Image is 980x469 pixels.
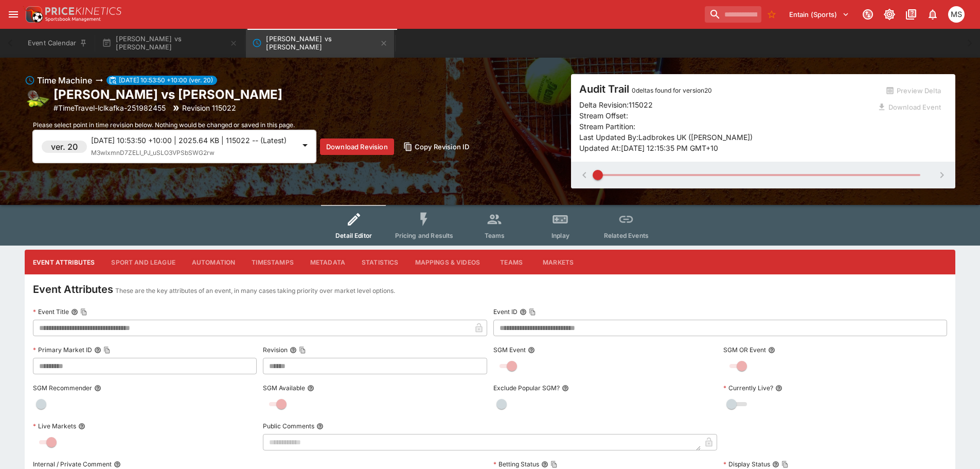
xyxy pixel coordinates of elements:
p: These are the key attributes of an event, in many cases taking priority over market level options. [115,286,395,296]
p: SGM Event [493,345,526,354]
p: SGM OR Event [723,345,766,354]
span: Teams [485,232,505,239]
p: [DATE] 10:53:50 +10:00 | 2025.64 KB | 115022 -- (Latest) [91,135,295,146]
button: Copy To Clipboard [80,308,87,316]
span: [DATE] 10:53:50 +10:00 (ver. 20) [115,76,217,85]
button: Public Comments [316,423,324,430]
button: Display StatusCopy To Clipboard [772,461,779,468]
p: SGM Available [263,384,305,392]
button: Event IDCopy To Clipboard [520,308,527,316]
button: Markets [534,250,582,274]
span: Related Events [604,232,649,239]
img: tennis.png [25,88,49,112]
p: Revision [263,345,288,354]
button: Jordan Thompson vs Adrian Mannarino [246,29,394,58]
h6: ver. 20 [51,141,78,153]
button: SGM Event [528,346,535,354]
button: Select Tenant [783,6,856,23]
p: Internal / Private Comment [33,460,112,468]
span: Pricing and Results [395,232,454,239]
button: Copy To Clipboard [550,461,558,468]
button: open drawer [4,5,23,24]
span: Inplay [551,232,569,239]
button: Copy Revision ID [398,138,476,155]
button: [PERSON_NAME] vs [PERSON_NAME] [96,29,244,58]
button: RevisionCopy To Clipboard [290,346,297,354]
h4: Audit Trail [579,82,871,96]
button: Live Markets [78,423,85,430]
button: Teams [488,250,534,274]
p: Revision 115022 [182,102,236,113]
button: Exclude Popular SGM? [562,385,569,392]
input: search [705,6,761,23]
button: Download Revision [320,138,394,155]
img: PriceKinetics [45,7,121,15]
button: SGM Available [307,385,314,392]
p: Currently Live? [723,384,773,392]
p: Event ID [493,307,518,316]
img: PriceKinetics Logo [23,4,43,25]
button: Connected to PK [859,5,877,24]
button: Event TitleCopy To Clipboard [71,308,78,316]
button: Internal / Private Comment [114,461,121,468]
p: Live Markets [33,422,76,430]
button: Automation [184,250,244,274]
button: Metadata [302,250,353,274]
p: Copy To Clipboard [54,102,166,113]
button: Notifications [923,5,942,24]
button: Documentation [902,5,920,24]
button: Copy To Clipboard [781,461,789,468]
button: Sport and League [103,250,183,274]
h2: Copy To Clipboard [54,86,282,102]
button: SGM Recommender [94,385,101,392]
button: Matthew Scott [945,3,968,26]
p: Stream Offset: Stream Partition: Last Updated By: Ladbrokes UK ([PERSON_NAME]) Updated At: [DATE]... [579,110,871,153]
button: Betting StatusCopy To Clipboard [541,461,548,468]
button: Statistics [353,250,407,274]
p: Display Status [723,460,770,468]
div: Matthew Scott [948,6,965,23]
img: Sportsbook Management [45,17,101,22]
button: Primary Market IDCopy To Clipboard [94,346,101,354]
button: Copy To Clipboard [103,346,111,354]
span: Please select point in time revision below. Nothing would be changed or saved in this page. [33,121,295,129]
p: Public Comments [263,422,314,430]
button: SGM OR Event [768,346,775,354]
p: Exclude Popular SGM? [493,384,560,392]
span: Detail Editor [335,232,372,239]
button: No Bookmarks [763,6,780,23]
button: Timestamps [243,250,302,274]
p: Primary Market ID [33,345,92,354]
p: SGM Recommender [33,384,92,392]
span: M3wlxmnD7ZELI_PJ_uSLO3VPSbSWG2rw [91,149,215,157]
button: Event Attributes [25,250,103,274]
button: Mappings & Videos [407,250,489,274]
h4: Event Attributes [33,283,113,296]
p: Event Title [33,307,69,316]
button: Event Calendar [22,29,94,58]
p: Betting Status [493,460,539,468]
button: Copy To Clipboard [529,308,536,316]
button: Currently Live? [775,385,782,392]
p: Delta Revision: 115022 [579,99,653,110]
span: 0 deltas found for version 20 [632,86,712,94]
h6: Time Machine [37,74,92,86]
button: Toggle light/dark mode [880,5,899,24]
button: Copy To Clipboard [299,346,306,354]
div: Event type filters [321,205,660,246]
